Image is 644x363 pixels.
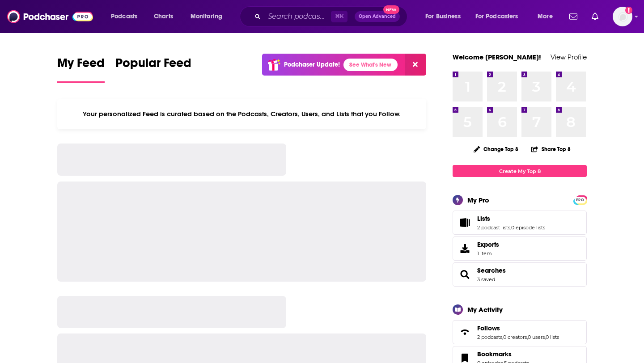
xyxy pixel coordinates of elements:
a: 0 users [528,334,545,340]
svg: Add a profile image [625,7,632,14]
span: New [383,5,399,14]
a: Show notifications dropdown [588,9,602,24]
span: For Business [425,10,461,23]
button: Open AdvancedNew [355,11,400,22]
input: Search podcasts, credits, & more... [264,9,331,24]
a: Popular Feed [115,55,191,83]
span: Exports [477,241,499,249]
span: Searches [453,262,587,287]
a: 3 saved [477,276,495,283]
span: PRO [575,197,585,203]
button: open menu [184,9,234,24]
button: Share Top 8 [531,140,571,158]
span: Charts [154,10,173,23]
a: 0 creators [503,334,527,340]
a: My Feed [57,55,105,83]
span: Lists [477,215,490,223]
span: Popular Feed [115,55,191,76]
span: Exports [456,242,474,255]
span: 1 item [477,250,499,257]
span: , [545,334,546,340]
img: User Profile [613,7,632,26]
span: Monitoring [191,10,222,23]
button: Change Top 8 [468,144,524,155]
span: Follows [453,320,587,344]
span: Lists [453,211,587,235]
a: Follows [477,324,559,332]
span: For Podcasters [475,10,518,23]
a: 0 episode lists [511,224,545,231]
button: open menu [105,9,149,24]
a: Lists [456,216,474,229]
span: Podcasts [111,10,137,23]
div: Search podcasts, credits, & more... [248,6,416,27]
a: Follows [456,326,474,338]
span: , [502,334,503,340]
span: More [538,10,553,23]
a: Show notifications dropdown [566,9,581,24]
a: View Profile [551,53,587,61]
button: open menu [531,9,564,24]
a: 0 lists [546,334,559,340]
a: Exports [453,236,587,261]
div: Your personalized Feed is curated based on the Podcasts, Creators, Users, and Lists that you Follow. [57,99,426,129]
span: My Feed [57,55,105,76]
span: Bookmarks [477,350,512,358]
img: Podchaser - Follow, Share and Rate Podcasts [7,8,93,25]
a: Searches [456,268,474,281]
a: Charts [148,9,178,24]
span: Follows [477,324,500,332]
p: Podchaser Update! [284,61,340,68]
span: , [510,224,511,231]
a: Welcome [PERSON_NAME]! [453,53,541,61]
a: PRO [575,196,585,203]
a: Create My Top 8 [453,165,587,177]
button: open menu [419,9,472,24]
button: open menu [470,9,531,24]
button: Show profile menu [613,7,632,26]
a: See What's New [343,59,398,71]
span: Open Advanced [359,14,396,19]
a: 2 podcast lists [477,224,510,231]
span: Logged in as notablypr2 [613,7,632,26]
a: 2 podcasts [477,334,502,340]
div: My Pro [467,196,489,204]
a: Bookmarks [477,350,529,358]
div: My Activity [467,305,503,314]
span: ⌘ K [331,11,347,22]
a: Searches [477,266,506,274]
a: Lists [477,215,545,223]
